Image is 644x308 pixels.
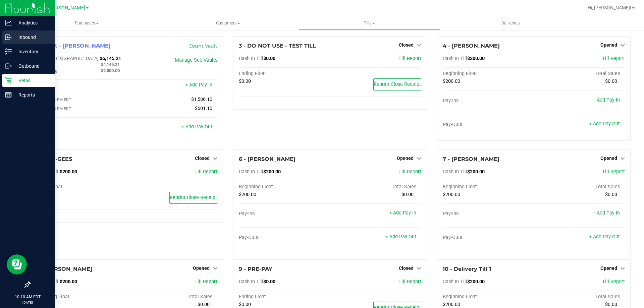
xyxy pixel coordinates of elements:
[443,156,499,162] span: 7 - [PERSON_NAME]
[198,302,210,307] span: $0.00
[35,294,126,300] div: Beginning Float
[443,235,534,241] div: Pay-Outs
[534,294,625,300] div: Total Sales
[534,184,625,190] div: Total Sales
[602,279,625,285] a: Till Report
[239,302,251,307] span: $0.00
[389,210,416,216] a: + Add Pay-In
[157,16,299,30] a: Customers
[101,62,120,67] span: $4,145.21
[12,33,52,41] p: Inbound
[12,48,52,56] p: Inventory
[589,234,620,240] a: + Add Pay-Out
[12,62,52,70] p: Outbound
[170,195,217,200] span: Reprint Close Receipt
[35,43,111,49] span: 1 - Vault - [PERSON_NAME]
[602,169,625,175] a: Till Report
[374,81,421,87] span: Reprint Close Receipt
[239,211,330,217] div: Pay-Ins
[443,302,460,307] span: $200.00
[467,169,485,175] span: $200.00
[440,16,581,30] a: Deliveries
[443,266,491,272] span: 10 - Delivery Till 1
[263,56,275,61] span: $0.00
[593,97,620,103] a: + Add Pay-In
[299,16,440,30] a: Tills
[239,266,272,272] span: 9 - PRE-PAY
[534,71,625,77] div: Total Sales
[175,57,217,63] a: Manage Sub-Vaults
[195,169,217,175] a: Till Report
[5,91,12,98] inline-svg: Reports
[195,279,217,285] a: Till Report
[443,192,460,197] span: $200.00
[35,83,126,89] div: Pay-Ins
[263,279,275,285] span: $0.00
[60,169,77,175] span: $200.00
[443,98,534,104] div: Pay-Ins
[398,169,421,175] a: Till Report
[5,77,12,84] inline-svg: Retail
[195,156,210,161] span: Closed
[373,78,421,90] button: Reprint Close Receipt
[193,265,210,271] span: Opened
[35,125,126,131] div: Pay-Outs
[385,234,416,240] a: + Add Pay-Out
[443,211,534,217] div: Pay-Ins
[5,63,12,69] inline-svg: Outbound
[397,156,414,161] span: Opened
[443,294,534,300] div: Beginning Float
[126,294,218,300] div: Total Sales
[7,254,27,274] iframe: Resource center
[401,192,414,197] span: $0.00
[443,169,467,175] span: Cash In Till
[330,184,421,190] div: Total Sales
[600,156,617,161] span: Opened
[12,76,52,84] p: Retail
[605,302,617,307] span: $0.00
[5,48,12,55] inline-svg: Inventory
[443,71,534,77] div: Beginning Float
[443,43,500,49] span: 4 - [PERSON_NAME]
[443,78,460,84] span: $200.00
[467,279,485,285] span: $200.00
[181,124,212,130] a: + Add Pay-Out
[239,78,251,84] span: $0.00
[399,42,414,48] span: Closed
[60,279,77,285] span: $200.00
[185,82,212,88] a: + Add Pay-In
[3,294,52,300] p: 10:10 AM EDT
[35,266,92,272] span: 8 - [PERSON_NAME]
[35,56,100,61] span: Cash In [GEOGRAPHIC_DATA]:
[239,279,263,285] span: Cash In Till
[239,192,256,197] span: $200.00
[5,34,12,41] inline-svg: Inbound
[593,210,620,216] a: + Add Pay-In
[5,19,12,26] inline-svg: Analytics
[398,56,421,61] a: Till Report
[239,184,330,190] div: Beginning Float
[600,42,617,48] span: Opened
[399,265,414,271] span: Closed
[239,56,263,61] span: Cash In Till
[169,192,217,204] button: Reprint Close Receipt
[443,279,467,285] span: Cash In Till
[600,265,617,271] span: Opened
[3,300,52,305] p: [DATE]
[158,20,298,26] span: Customers
[602,56,625,61] a: Till Report
[239,71,330,77] div: Ending Float
[239,43,316,49] span: 3 - DO NOT USE - TEST TILL
[588,5,631,10] span: Hi, [PERSON_NAME]!
[443,184,534,190] div: Beginning Float
[100,56,121,61] span: $6,145.21
[589,121,620,127] a: + Add Pay-Out
[12,19,52,27] p: Analytics
[263,169,281,175] span: $200.00
[492,20,529,26] span: Deliveries
[443,56,467,61] span: Cash In Till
